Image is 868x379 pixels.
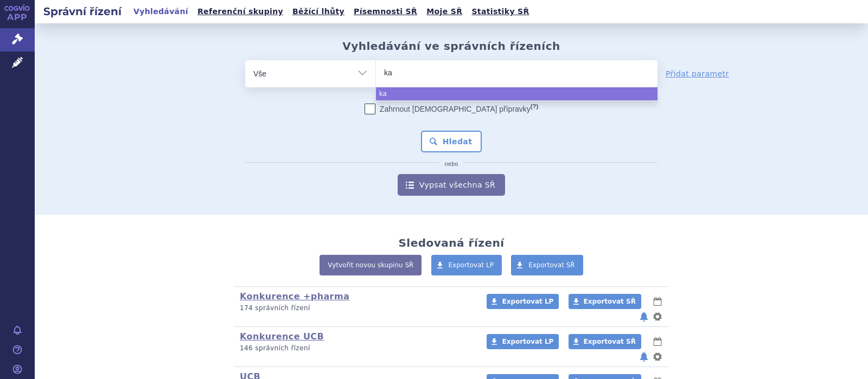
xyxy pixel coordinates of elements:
button: lhůty [652,335,663,348]
abbr: (?) [531,103,538,110]
a: Vyhledávání [130,4,192,19]
li: ka [376,87,658,100]
button: notifikace [639,350,649,363]
a: Vypsat všechna SŘ [398,174,505,196]
h2: Vyhledávání ve správních řízeních [342,40,560,53]
button: nastavení [652,310,663,323]
a: Vytvořit novou skupinu SŘ [320,255,422,275]
a: Běžící lhůty [289,4,348,19]
a: Exportovat LP [431,255,502,275]
p: 174 správních řízení [240,304,473,313]
a: Přidat parametr [666,68,729,79]
p: 146 správních řízení [240,344,473,353]
a: Písemnosti SŘ [350,4,420,19]
a: Exportovat LP [487,334,559,349]
button: notifikace [639,310,649,323]
a: Konkurence +pharma [240,291,349,301]
a: Moje SŘ [423,4,465,19]
label: Zahrnout [DEMOGRAPHIC_DATA] přípravky [365,104,538,114]
a: Statistiky SŘ [468,4,532,19]
h2: Sledovaná řízení [398,236,504,249]
button: Hledat [421,131,482,152]
span: Exportovat LP [502,298,553,305]
a: Konkurence UCB [240,331,324,342]
h2: Správní řízení [35,4,130,19]
span: Exportovat SŘ [584,298,636,305]
span: Exportovat LP [502,338,553,345]
button: lhůty [652,295,663,308]
span: Exportovat LP [449,261,494,269]
a: Referenční skupiny [194,4,286,19]
a: Exportovat LP [487,294,559,309]
i: nebo [439,161,464,168]
span: Exportovat SŘ [528,261,575,269]
a: Exportovat SŘ [569,294,641,309]
a: Exportovat SŘ [569,334,641,349]
span: Exportovat SŘ [584,338,636,345]
button: nastavení [652,350,663,363]
a: Exportovat SŘ [511,255,583,275]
